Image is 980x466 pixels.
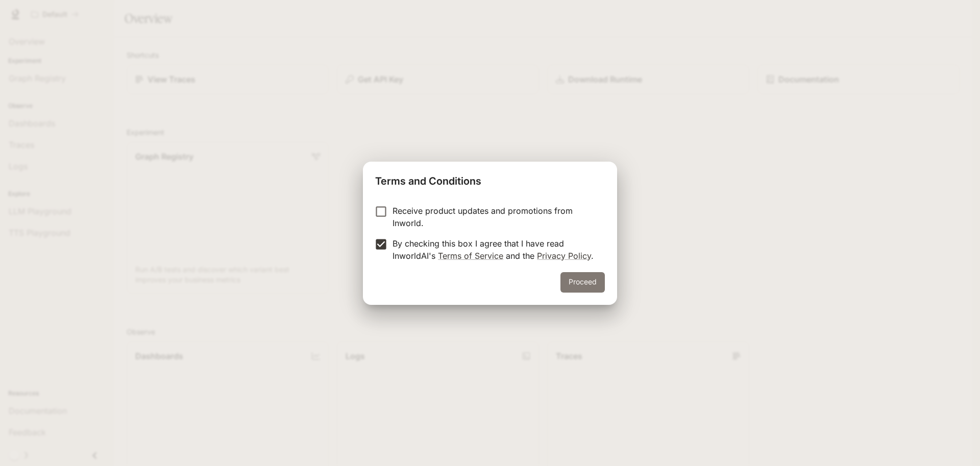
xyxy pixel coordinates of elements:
a: Privacy Policy [537,251,591,261]
p: Receive product updates and promotions from Inworld. [393,205,597,229]
button: Proceed [560,272,605,293]
p: By checking this box I agree that I have read InworldAI's and the . [393,237,597,262]
h2: Terms and Conditions [363,162,617,196]
a: Terms of Service [438,251,503,261]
